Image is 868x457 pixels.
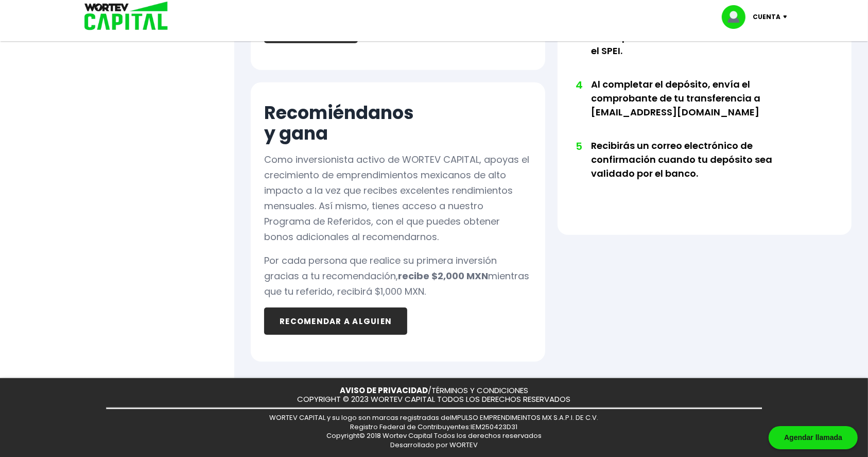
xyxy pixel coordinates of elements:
p: COPYRIGHT © 2023 WORTEV CAPITAL TODOS LOS DERECHOS RESERVADOS [298,395,571,404]
p: / [340,386,528,395]
span: WORTEV CAPITAL y su logo son marcas registradas de IMPULSO EMPRENDIMEINTOS MX S.A.P.I. DE C.V. [270,413,599,422]
span: Registro Federal de Contribuyentes: IEM250423D31 [351,422,518,432]
b: recibe $2,000 MXN [398,269,488,282]
p: Cuenta [753,9,780,25]
a: AVISO DE PRIVACIDAD [340,385,428,396]
span: Desarrollado por WORTEV [390,440,478,450]
li: Al completar el depósito, envía el comprobante de tu transferencia a [EMAIL_ADDRESS][DOMAIN_NAME] [592,77,811,139]
p: Por cada persona que realice su primera inversión gracias a tu recomendación, mientras que tu ref... [264,253,531,299]
div: Agendar llamada [769,426,858,449]
li: Recibirás un correo electrónico de confirmación cuando tu depósito sea validado por el banco. [592,139,811,200]
img: icon-down [780,15,794,19]
p: Como inversionista activo de WORTEV CAPITAL, apoyas el crecimiento de emprendimientos mexicanos d... [264,152,531,245]
span: 4 [576,77,581,93]
span: 5 [576,139,581,154]
h2: Recomiéndanos y gana [264,103,414,144]
button: RECOMENDAR A ALGUIEN [264,308,407,335]
img: profile-image [722,5,753,29]
a: TÉRMINOS Y CONDICIONES [431,385,528,396]
span: Copyright© 2018 Wortev Capital Todos los derechos reservados [326,431,542,441]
